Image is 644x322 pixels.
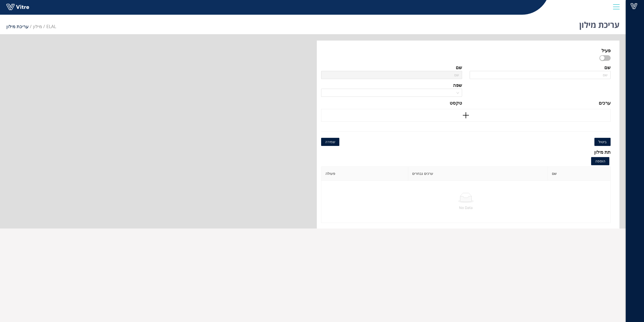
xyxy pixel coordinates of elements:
div: טקסט [450,99,462,106]
span: ביטול [598,139,607,145]
div: שפה [453,82,462,89]
span: הוספה [595,158,605,164]
div: תת מילון [594,148,611,156]
span: 89 [46,23,56,29]
li: עריכת מילון [6,23,33,30]
input: שם [321,71,462,79]
p: No Data [325,205,607,211]
span: plus [462,111,470,119]
input: שם [470,71,611,79]
button: ביטול [594,138,611,146]
button: הוספה [591,157,609,165]
div: שם [604,64,611,71]
a: מילון [33,23,42,29]
th: ערכים נבחרים [408,167,548,181]
div: שם [456,64,462,71]
h1: עריכת מילון [579,13,619,34]
button: שמירה [321,138,339,146]
th: פעולה [321,167,408,181]
th: שם [548,167,611,181]
div: ערכים [599,99,611,106]
div: פעיל [601,47,611,54]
